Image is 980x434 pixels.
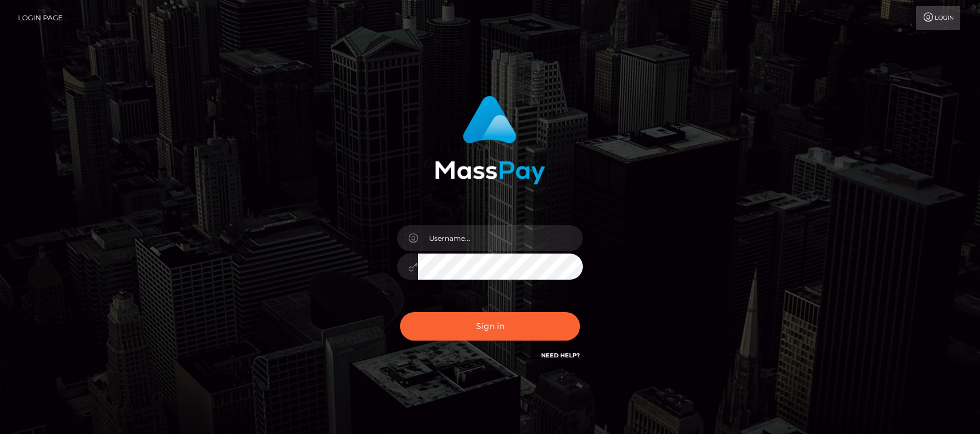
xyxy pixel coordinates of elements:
a: Need Help? [541,352,580,359]
a: Login Page [18,6,63,30]
button: Sign in [400,312,580,341]
a: Login [916,6,960,30]
input: Username... [418,225,583,251]
img: MassPay Login [435,96,545,185]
